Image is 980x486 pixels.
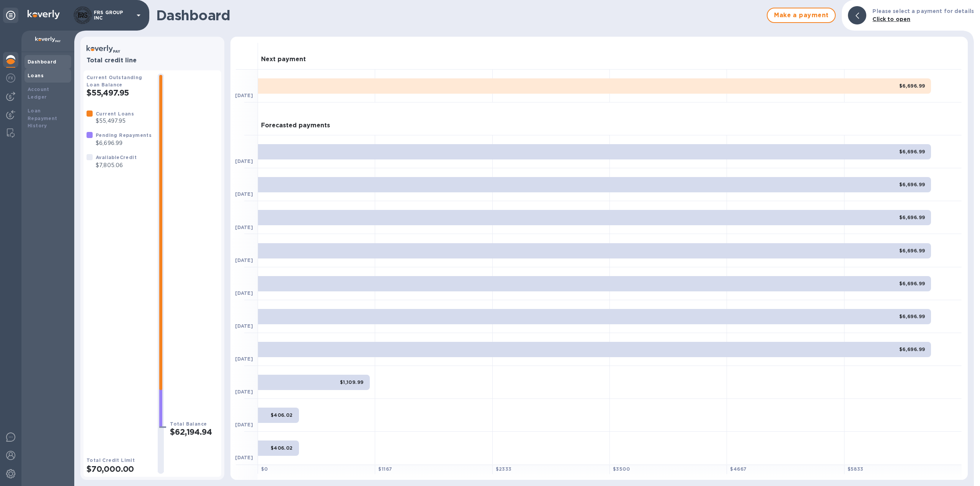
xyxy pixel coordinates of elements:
[96,139,152,147] p: $6,696.99
[28,86,49,100] b: Account Ledger
[6,73,15,83] img: Foreign exchange
[3,8,18,23] div: Unpin categories
[899,281,925,286] b: $6,696.99
[87,75,142,88] b: Current Outstanding Loan Balance
[613,466,630,472] b: $ 3500
[235,158,253,164] b: [DATE]
[235,290,253,296] b: [DATE]
[235,455,253,460] b: [DATE]
[271,412,293,418] b: $406.02
[774,11,829,20] span: Make a payment
[87,457,135,463] b: Total Credit Limit
[235,323,253,329] b: [DATE]
[899,314,925,319] b: $6,696.99
[848,466,864,472] b: $ 5833
[235,422,253,427] b: [DATE]
[899,346,925,352] b: $6,696.99
[767,8,836,23] button: Make a payment
[170,427,218,437] h2: $62,194.94
[96,117,134,125] p: $55,497.95
[87,88,152,98] h2: $55,497.95
[235,356,253,362] b: [DATE]
[235,224,253,230] b: [DATE]
[235,93,253,98] b: [DATE]
[235,191,253,197] b: [DATE]
[94,10,132,21] p: FRS GROUP INC
[28,10,60,19] img: Logo
[340,379,364,385] b: $1,109.99
[96,161,137,169] p: $7,805.06
[87,464,152,474] h2: $70,000.00
[87,57,218,64] h3: Total credit line
[28,108,57,129] b: Loan Repayment History
[378,466,392,472] b: $ 1167
[156,7,763,23] h1: Dashboard
[170,421,207,427] b: Total Balance
[872,16,910,22] b: Click to open
[730,466,746,472] b: $ 4667
[271,445,293,451] b: $406.02
[899,182,925,187] b: $6,696.99
[496,466,512,472] b: $ 2333
[96,111,134,117] b: Current Loans
[261,466,268,472] b: $ 0
[96,154,137,160] b: Available Credit
[28,59,57,65] b: Dashboard
[235,389,253,395] b: [DATE]
[899,215,925,220] b: $6,696.99
[235,257,253,263] b: [DATE]
[899,83,925,89] b: $6,696.99
[28,73,44,78] b: Loans
[899,248,925,254] b: $6,696.99
[872,8,974,14] b: Please select a payment for details
[261,122,330,129] h3: Forecasted payments
[899,149,925,154] b: $6,696.99
[261,56,306,63] h3: Next payment
[96,132,152,138] b: Pending Repayments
